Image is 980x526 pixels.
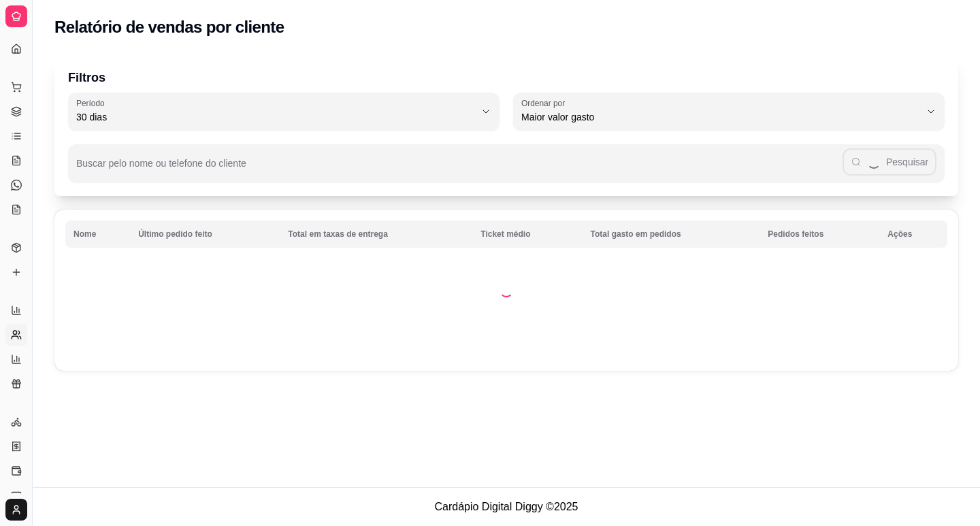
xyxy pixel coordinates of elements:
[500,284,513,297] div: Loading
[54,16,284,38] h2: Relatório de vendas por cliente
[68,93,500,131] button: Período30 dias
[521,97,570,109] label: Ordenar por
[76,162,843,176] input: Buscar pelo nome ou telefone do cliente
[76,110,475,124] span: 30 dias
[76,97,109,109] label: Período
[513,93,945,131] button: Ordenar porMaior valor gasto
[68,68,945,87] p: Filtros
[33,487,980,526] footer: Cardápio Digital Diggy © 2025
[521,110,920,124] span: Maior valor gasto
